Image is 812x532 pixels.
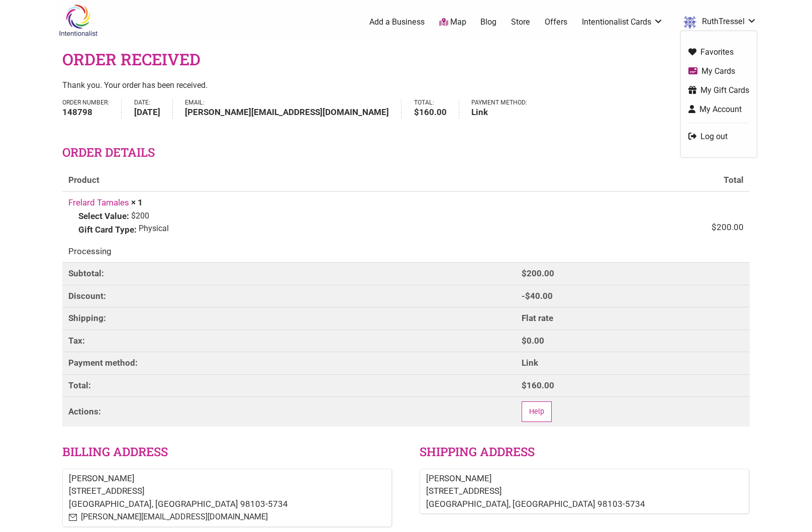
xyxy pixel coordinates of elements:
a: Log out [688,131,749,142]
p: $200 [78,209,510,223]
p: Physical [78,222,510,235]
a: Frelard Tamales [68,197,129,207]
strong: Select Value: [78,209,129,223]
span: 200.00 [522,268,554,278]
h1: Order received [62,48,200,71]
th: Actions: [62,396,516,427]
h2: Billing address [62,444,392,461]
a: My Account [688,103,749,115]
strong: [DATE] [134,106,160,119]
li: Date: [134,99,173,119]
li: Total: [414,99,459,119]
a: My Gift Cards [688,84,749,96]
span: $ [522,268,527,278]
p: Thank you. Your order has been received. [62,79,750,92]
li: Payment method: [471,99,539,119]
span: Processing [68,243,510,258]
span: 40.00 [525,291,553,301]
span: $ [712,222,717,232]
th: Shipping: [62,307,516,330]
address: [PERSON_NAME] [STREET_ADDRESS] [GEOGRAPHIC_DATA], [GEOGRAPHIC_DATA] 98103-5734 [62,469,392,527]
th: Discount: [62,285,516,307]
address: [PERSON_NAME] [STREET_ADDRESS] [GEOGRAPHIC_DATA], [GEOGRAPHIC_DATA] 98103-5734 [420,469,750,515]
a: Store [511,17,530,28]
a: Blog [480,17,496,28]
th: Total: [62,374,516,397]
th: Product [62,169,516,192]
th: Payment method: [62,352,516,374]
li: Order number: [62,99,122,119]
a: Offers [545,17,567,28]
a: Help order number 148798 [522,401,552,422]
th: Subtotal: [62,262,516,285]
strong: Gift Card Type: [78,223,137,237]
a: Favorites [688,46,749,58]
a: Intentionalist Cards [582,17,663,28]
a: Map [439,17,466,28]
bdi: 160.00 [414,107,447,117]
span: $ [414,107,419,117]
strong: × 1 [131,197,143,207]
li: Email: [185,99,401,119]
strong: [PERSON_NAME][EMAIL_ADDRESS][DOMAIN_NAME] [185,106,389,119]
h2: Order details [62,144,750,161]
bdi: 200.00 [712,222,744,232]
a: RuthTressel [678,13,757,31]
td: - [516,285,750,307]
strong: 148798 [62,106,109,119]
strong: Link [471,106,527,119]
td: Flat rate [516,307,750,330]
span: $ [525,291,530,301]
span: $ [522,380,527,390]
img: Intentionalist [54,4,102,37]
td: Link [516,352,750,374]
a: My Cards [688,65,749,77]
th: Tax: [62,330,516,352]
span: $ [522,336,527,346]
p: [PERSON_NAME][EMAIL_ADDRESS][DOMAIN_NAME] [69,510,385,523]
span: 160.00 [522,380,554,390]
th: Total [516,169,750,192]
span: 0.00 [522,336,544,346]
h2: Shipping address [420,444,750,461]
a: Add a Business [369,17,425,28]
